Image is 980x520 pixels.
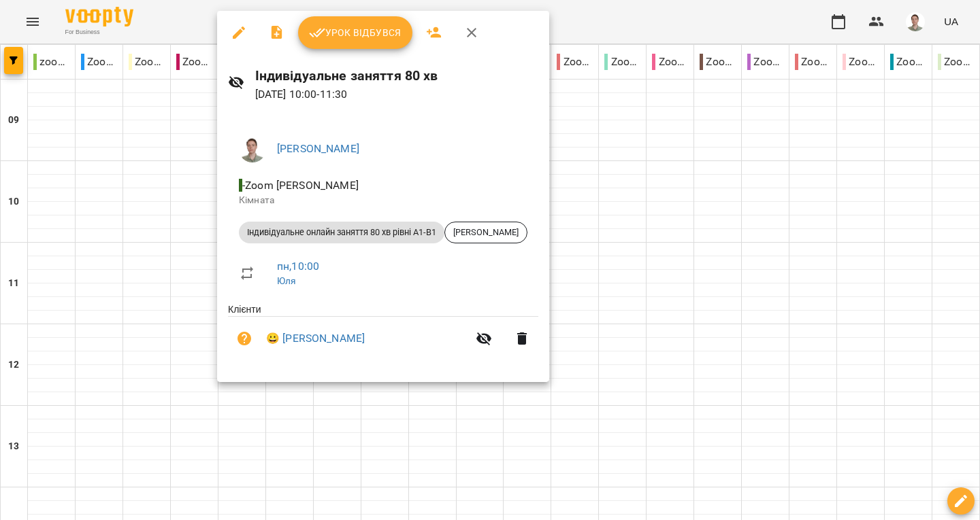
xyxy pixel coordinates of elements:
[255,65,538,86] h6: Індивідуальне заняття 80 хв
[239,135,266,162] img: 08937551b77b2e829bc2e90478a9daa6.png
[277,260,319,273] a: пн , 10:00
[255,86,538,103] p: [DATE] 10:00 - 11:30
[266,330,365,347] a: 😀 [PERSON_NAME]
[298,16,412,49] button: Урок відбувся
[444,222,527,243] div: [PERSON_NAME]
[277,142,359,155] a: [PERSON_NAME]
[277,275,296,286] a: Юля
[309,24,402,41] span: Урок відбувся
[228,322,261,355] button: Візит ще не сплачено. Додати оплату?
[445,226,527,239] span: [PERSON_NAME]
[239,194,527,207] p: Кімната
[239,179,361,192] span: - Zoom [PERSON_NAME]
[228,302,538,366] ul: Клієнти
[239,226,444,239] span: Індивідуальне онлайн заняття 80 хв рівні А1-В1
